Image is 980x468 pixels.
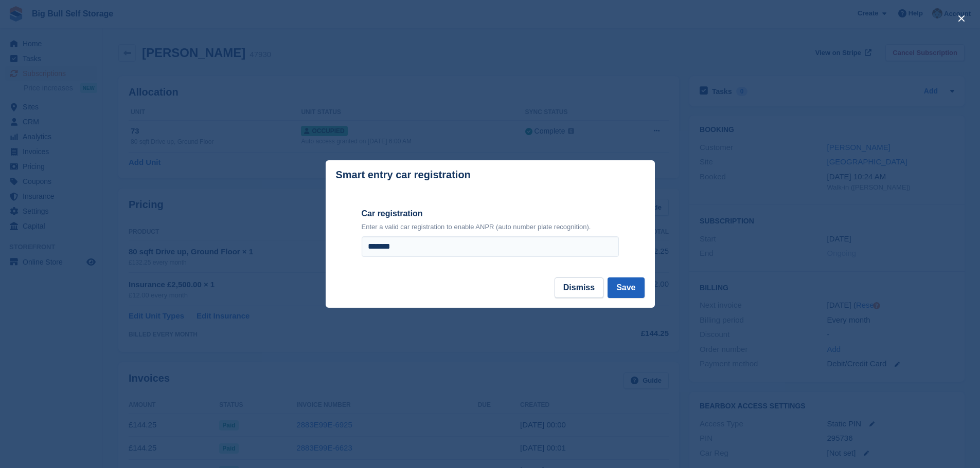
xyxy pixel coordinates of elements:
[362,208,619,220] label: Car registration
[555,277,603,298] button: Dismiss
[608,277,644,298] button: Save
[336,169,471,181] p: Smart entry car registration
[953,10,970,27] button: close
[362,222,619,232] p: Enter a valid car registration to enable ANPR (auto number plate recognition).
